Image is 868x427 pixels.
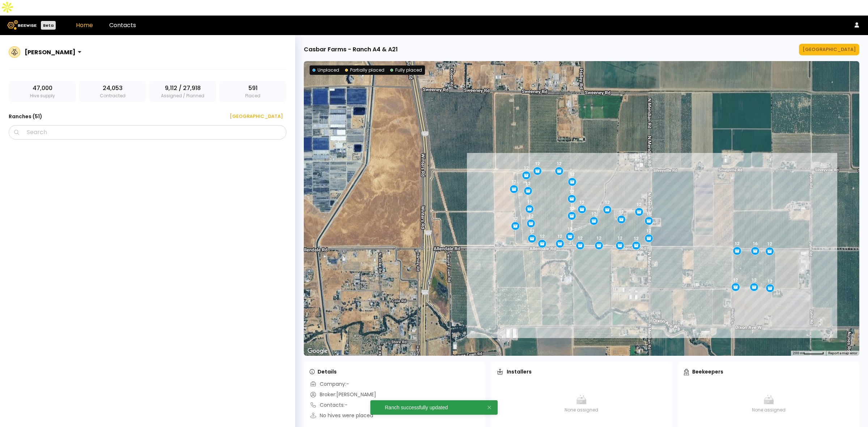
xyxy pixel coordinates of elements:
[557,161,562,166] div: 12
[219,81,286,102] div: Placed
[310,368,337,375] div: Details
[605,200,610,205] div: 12
[753,241,758,246] div: 16
[646,211,651,216] div: 12
[76,21,93,29] a: Home
[535,161,540,166] div: 12
[310,380,349,388] div: Company: -
[310,412,373,419] div: No hives were placed
[619,210,624,215] div: 12
[526,181,531,186] div: 12
[540,234,545,239] div: 12
[528,213,533,218] div: 12
[109,21,136,29] a: Contacts
[579,200,584,205] div: 12
[345,67,384,73] div: Partially placed
[591,211,596,216] div: 12
[41,21,56,30] div: Beta
[310,401,348,409] div: Contacts: -
[527,199,532,204] div: 12
[9,81,76,102] div: Hive supply
[752,277,757,282] div: 12
[733,277,738,282] div: 12
[596,236,601,241] div: 12
[793,351,803,355] span: 200 m
[637,202,642,207] div: 12
[569,189,574,194] div: 12
[735,241,740,246] div: 12
[103,84,123,93] span: 24,053
[165,84,201,93] span: 9,112 / 27,918
[617,236,622,241] div: 12
[767,278,773,283] div: 12
[634,236,639,241] div: 12
[306,346,329,356] a: Open this area in Google Maps (opens a new window)
[79,81,146,102] div: Contracted
[312,67,339,73] div: Unplaced
[569,206,574,211] div: 12
[791,351,826,356] button: Map Scale: 200 m per 53 pixels
[149,81,216,102] div: Assigned / Planned
[25,48,76,57] div: [PERSON_NAME]
[33,84,52,93] span: 47,000
[529,229,535,234] div: 12
[304,45,398,54] div: Casbar Farms - Ranch A4 & A21
[646,228,651,233] div: 12
[497,368,532,375] div: Installers
[390,67,422,73] div: Fully placed
[799,44,859,55] button: [GEOGRAPHIC_DATA]
[248,84,258,93] span: 591
[225,113,283,120] div: [GEOGRAPHIC_DATA]
[803,46,856,53] div: [GEOGRAPHIC_DATA]
[524,166,529,171] div: 12
[557,234,562,239] div: 12
[9,111,42,121] h3: Ranches ( 51 )
[7,20,37,30] img: Beewise logo
[221,111,286,122] button: [GEOGRAPHIC_DATA]
[828,351,857,355] a: Report a map error
[310,391,376,398] div: Broker: [PERSON_NAME]
[578,236,583,241] div: 12
[513,216,518,221] div: 12
[684,368,723,375] div: Beekeepers
[567,227,573,232] div: 12
[570,172,575,177] div: 12
[306,346,329,356] img: Google
[767,241,772,246] div: 12
[511,179,516,184] div: 12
